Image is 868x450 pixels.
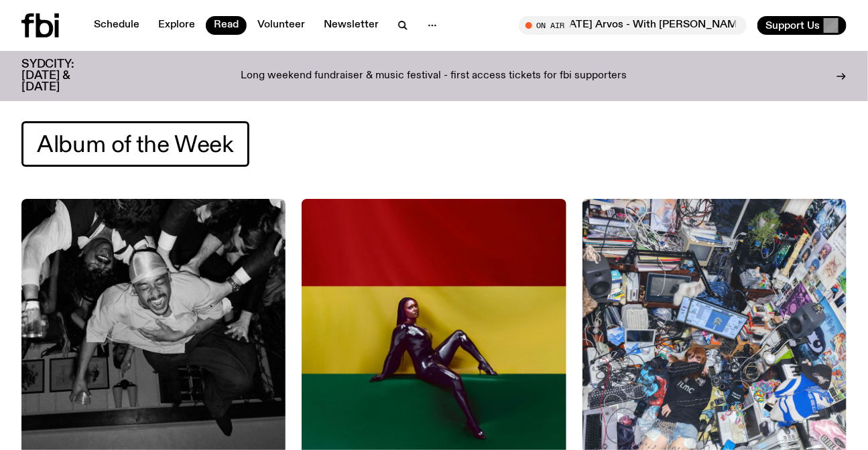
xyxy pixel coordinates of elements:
[206,16,247,35] a: Read
[86,16,147,35] a: Schedule
[316,16,387,35] a: Newsletter
[37,131,234,157] span: Album of the Week
[21,59,107,93] h3: SYDCITY: [DATE] & [DATE]
[150,16,203,35] a: Explore
[757,16,847,35] button: Support Us
[241,70,627,82] p: Long weekend fundraiser & music festival - first access tickets for fbi supporters
[249,16,313,35] a: Volunteer
[765,19,820,31] span: Support Us
[519,16,747,35] button: On Air[DATE] Arvos - With [PERSON_NAME]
